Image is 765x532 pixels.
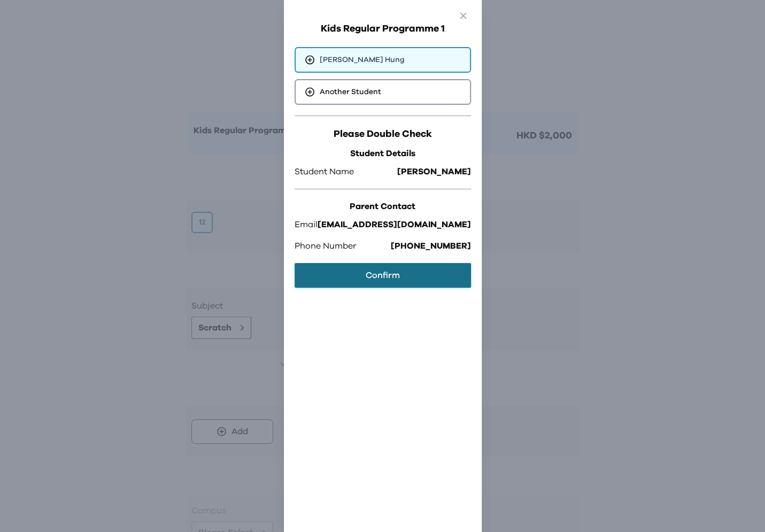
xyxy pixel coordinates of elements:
h2: Kids Regular Programme 1 [295,21,471,36]
h2: Please Double Check [295,127,471,142]
div: Another Student [295,79,471,105]
span: [PHONE_NUMBER] [391,240,471,252]
span: [PERSON_NAME] Hung [320,55,405,65]
span: Another Student [320,87,381,97]
span: [PERSON_NAME] [397,165,471,178]
span: Student Name [295,165,354,178]
span: Email [295,218,318,231]
h3: Student Details [295,147,471,160]
span: Phone Number [295,240,357,252]
span: [EMAIL_ADDRESS][DOMAIN_NAME] [318,218,471,231]
h3: Parent Contact [295,200,471,213]
button: Confirm [295,263,471,288]
div: [PERSON_NAME] Hung [295,47,471,73]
